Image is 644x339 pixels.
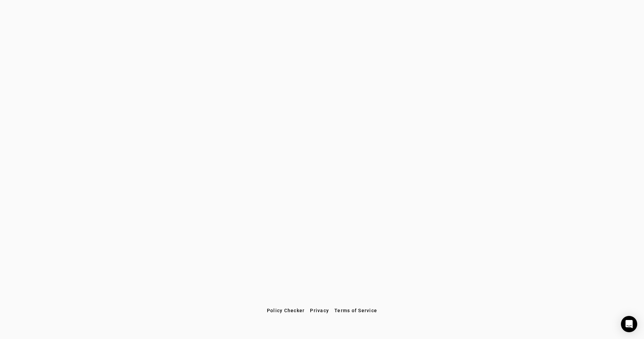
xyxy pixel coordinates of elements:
[332,304,380,317] button: Terms of Service
[621,316,637,332] div: Open Intercom Messenger
[264,304,308,317] button: Policy Checker
[310,308,329,313] span: Privacy
[267,308,305,313] span: Policy Checker
[334,308,377,313] span: Terms of Service
[307,304,332,317] button: Privacy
